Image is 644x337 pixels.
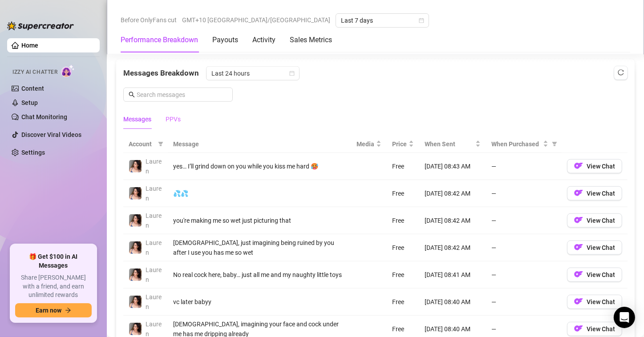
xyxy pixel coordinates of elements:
[387,207,419,234] td: Free
[146,293,162,310] span: Lauren
[387,180,419,207] td: Free
[574,270,583,279] img: OF
[587,298,615,305] span: View Chat
[290,35,332,45] div: Sales Metrics
[351,136,387,153] th: Media
[252,35,275,45] div: Activity
[574,161,583,170] img: OF
[341,14,424,27] span: Last 7 days
[587,190,615,197] span: View Chat
[123,114,151,124] div: Messages
[173,297,346,307] div: vc later babyy
[173,216,346,225] div: you're making me so wet just picturing that
[567,241,622,255] button: OFView Chat
[486,261,562,289] td: —
[129,241,142,254] img: Lauren
[574,324,583,333] img: OF
[567,327,622,334] a: OFView Chat
[419,261,486,289] td: [DATE] 08:41 AM
[486,180,562,207] td: —
[419,180,486,207] td: [DATE] 08:42 AM
[173,238,346,257] div: [DEMOGRAPHIC_DATA], just imagining being ruined by you after I use you has me so wet
[419,289,486,316] td: [DATE] 08:40 AM
[387,261,419,289] td: Free
[587,271,615,278] span: View Chat
[212,35,238,45] div: Payouts
[486,153,562,180] td: —
[567,213,622,228] button: OFView Chat
[587,163,615,170] span: View Chat
[614,307,635,328] div: Open Intercom Messenger
[486,207,562,234] td: —
[574,189,583,197] img: OF
[21,149,45,156] a: Settings
[121,35,198,45] div: Performance Breakdown
[419,136,486,153] th: When Sent
[618,69,624,76] span: reload
[15,273,92,300] span: Share [PERSON_NAME] with a friend, and earn unlimited rewards
[168,136,351,153] th: Message
[182,13,330,27] span: GMT+10 [GEOGRAPHIC_DATA]/[GEOGRAPHIC_DATA]
[587,325,615,333] span: View Chat
[129,269,142,281] img: Lauren
[129,296,142,308] img: Lauren
[146,266,162,283] span: Lauren
[173,270,346,280] div: No real cock here, baby… just all me and my naughty little toys
[146,158,162,175] span: Lauren
[387,234,419,261] td: Free
[567,219,622,226] a: OFView Chat
[15,253,92,270] span: 🎁 Get $100 in AI Messages
[567,164,622,172] a: OFView Chat
[65,307,71,313] span: arrow-right
[392,139,407,149] span: Price
[486,289,562,316] td: —
[419,18,424,23] span: calendar
[123,66,628,80] div: Messages Breakdown
[21,42,38,49] a: Home
[211,67,294,80] span: Last 24 hours
[567,246,622,253] a: OFView Chat
[129,187,142,200] img: Lauren
[166,114,181,124] div: PPVs
[137,90,227,100] input: Search messages
[156,137,165,151] span: filter
[129,139,154,149] span: Account
[21,99,38,106] a: Setup
[567,192,622,199] a: OFView Chat
[21,113,67,120] a: Chat Monitoring
[387,153,419,180] td: Free
[129,323,142,335] img: Lauren
[21,85,44,92] a: Content
[574,216,583,225] img: OF
[486,136,562,153] th: When Purchased
[7,21,74,30] img: logo-BBDzfeDw.svg
[567,295,622,309] button: OFView Chat
[387,289,419,316] td: Free
[173,161,346,171] div: yes… I’ll grind down on you while you kiss me hard 🥵
[61,64,75,77] img: AI Chatter
[486,234,562,261] td: —
[425,139,474,149] span: When Sent
[173,189,346,198] div: 💦💦
[289,71,295,76] span: calendar
[587,217,615,224] span: View Chat
[129,160,142,173] img: Lauren
[129,214,142,227] img: Lauren
[15,303,92,317] button: Earn nowarrow-right
[129,92,135,98] span: search
[419,207,486,234] td: [DATE] 08:42 AM
[146,185,162,202] span: Lauren
[356,139,374,149] span: Media
[419,234,486,261] td: [DATE] 08:42 AM
[574,297,583,306] img: OF
[567,159,622,173] button: OFView Chat
[419,153,486,180] td: [DATE] 08:43 AM
[567,322,622,336] button: OFView Chat
[21,131,81,138] a: Discover Viral Videos
[550,137,559,151] span: filter
[574,243,583,252] img: OF
[491,139,541,149] span: When Purchased
[567,186,622,201] button: OFView Chat
[158,141,163,147] span: filter
[567,268,622,282] button: OFView Chat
